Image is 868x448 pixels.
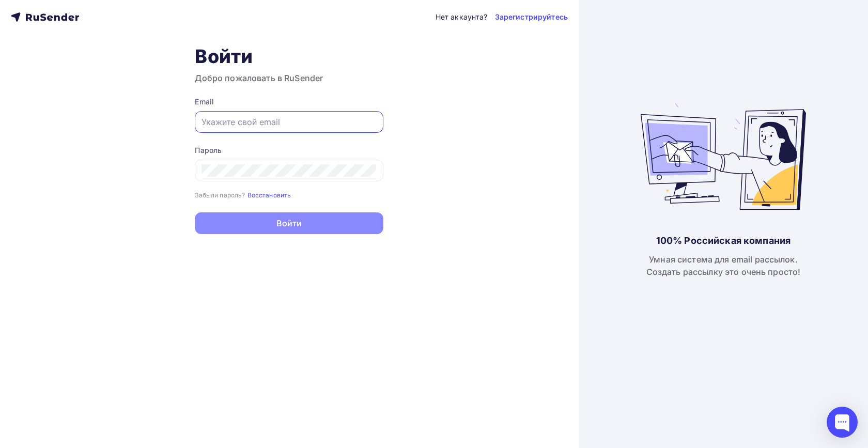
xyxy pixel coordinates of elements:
[195,145,383,156] div: Пароль
[495,12,568,22] a: Зарегистрируйтесь
[195,72,383,84] h3: Добро пожаловать в RuSender
[646,253,801,278] div: Умная система для email рассылок. Создать рассылку это очень просто!
[247,190,291,199] a: Восстановить
[195,45,383,68] h1: Войти
[656,235,791,247] div: 100% Российская компания
[195,97,383,107] div: Email
[195,191,245,199] small: Забыли пароль?
[247,191,291,199] small: Восстановить
[202,116,377,128] input: Укажите свой email
[436,12,488,22] div: Нет аккаунта?
[195,212,383,234] button: Войти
